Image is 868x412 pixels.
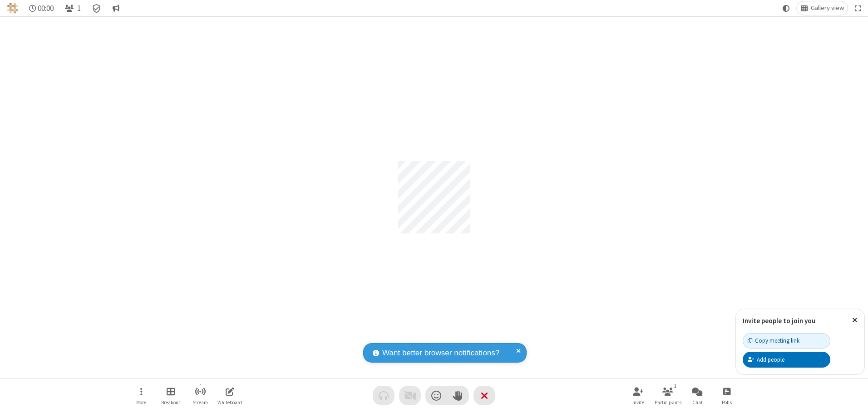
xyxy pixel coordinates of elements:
[655,400,681,405] span: Participants
[625,383,652,408] button: Invite participants (Alt+I)
[157,383,184,408] button: Manage Breakout Rooms
[88,1,105,15] div: Meeting details Encryption enabled
[399,386,421,405] button: Video
[425,386,447,405] button: Send a reaction
[7,3,18,14] img: QA Selenium DO NOT DELETE OR CHANGE
[797,1,848,15] button: Change layout
[25,1,58,15] div: Timer
[61,1,84,15] button: Open participant list
[845,309,864,331] button: Close popover
[654,383,681,408] button: Open participant list
[382,347,499,359] span: Want better browser notifications?
[779,1,794,15] button: Using system theme
[851,1,865,15] button: Fullscreen
[187,383,214,408] button: Start streaming
[811,5,844,12] span: Gallery view
[192,400,208,405] span: Stream
[473,386,495,405] button: End or leave meeting
[216,383,243,408] button: Open shared whiteboard
[684,383,711,408] button: Open chat
[748,336,799,345] div: Copy meeting link
[161,400,180,405] span: Breakout
[38,4,54,13] span: 00:00
[743,352,830,367] button: Add people
[632,400,644,405] span: Invite
[128,383,155,408] button: Open menu
[447,386,469,405] button: Raise hand
[77,4,81,13] span: 1
[743,316,815,325] label: Invite people to join you
[136,400,146,405] span: More
[743,333,830,349] button: Copy meeting link
[108,1,123,15] button: Conversation
[373,386,395,405] button: Audio problem - check your Internet connection or call by phone
[692,400,703,405] span: Chat
[713,383,740,408] button: Open poll
[722,400,732,405] span: Polls
[217,400,242,405] span: Whiteboard
[671,382,679,390] div: 1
